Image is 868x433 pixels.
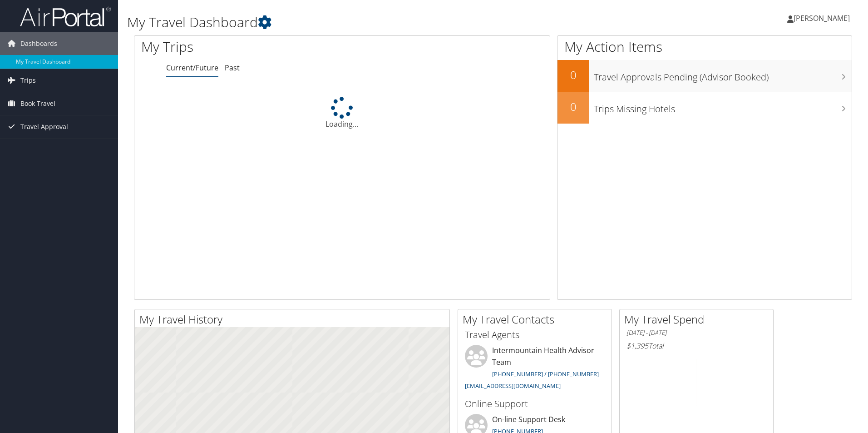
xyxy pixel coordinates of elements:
a: 0Trips Missing Hotels [557,92,852,124]
a: [EMAIL_ADDRESS][DOMAIN_NAME] [465,382,561,390]
h3: Travel Approvals Pending (Advisor Booked) [594,66,852,84]
h2: 0 [557,67,589,83]
h2: My Travel History [139,312,449,327]
img: airportal-logo.png [20,6,111,27]
h3: Online Support [465,398,605,410]
a: [PERSON_NAME] [787,5,859,32]
li: Intermountain Health Advisor Team [460,345,609,393]
a: Past [225,63,240,73]
span: Trips [20,69,36,92]
h3: Trips Missing Hotels [594,98,852,115]
span: Travel Approval [20,115,68,138]
a: 0Travel Approvals Pending (Advisor Booked) [557,60,852,92]
h1: My Travel Dashboard [127,13,615,32]
a: Current/Future [166,63,218,73]
h6: [DATE] - [DATE] [626,328,766,337]
h2: My Travel Spend [624,312,773,327]
span: $1,395 [626,341,648,351]
div: Loading... [134,97,550,129]
h2: 0 [557,99,589,114]
h2: My Travel Contacts [463,312,612,327]
span: Book Travel [20,92,55,115]
h1: My Trips [141,37,370,56]
a: [PHONE_NUMBER] / [PHONE_NUMBER] [492,370,599,378]
h3: Travel Agents [465,328,605,341]
h1: My Action Items [557,37,852,56]
h6: Total [626,341,766,351]
span: [PERSON_NAME] [794,13,850,23]
span: Dashboards [20,32,57,55]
